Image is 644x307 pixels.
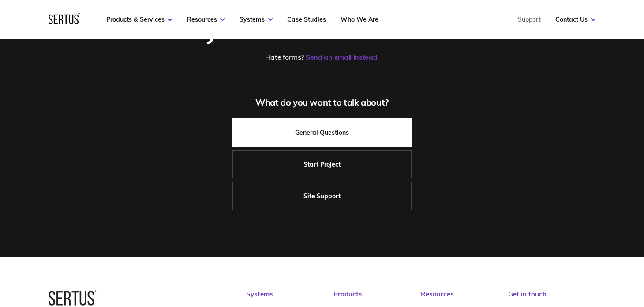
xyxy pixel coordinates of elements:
div: What do you want to talk about? [125,97,520,108]
a: Contact Us [555,15,595,23]
a: Systems [240,15,273,23]
div: Hate forms? [125,53,520,61]
a: General Questions [232,118,412,147]
a: Who We Are [341,15,378,23]
a: Resources [187,15,225,23]
a: Products & Services [106,15,172,23]
a: Support [518,15,541,23]
a: Send an email instead. [306,53,379,61]
a: Case Studies [287,15,326,23]
a: Start Project [232,150,412,178]
a: Site Support [232,182,412,210]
